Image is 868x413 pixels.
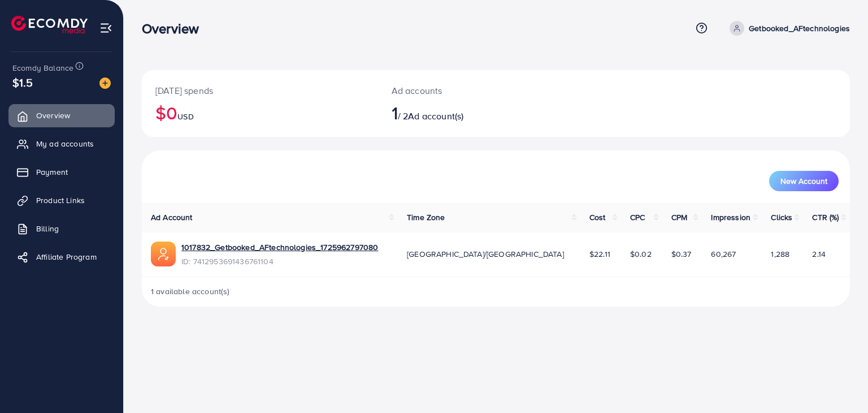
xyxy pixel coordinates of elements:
[36,251,97,263] span: Affiliate Program
[408,110,463,122] span: Ad account(s)
[151,286,230,297] span: 1 available account(s)
[8,132,115,155] a: My ad accounts
[392,84,541,97] p: Ad accounts
[36,138,94,149] span: My ad accounts
[99,21,112,35] img: menu
[12,74,33,91] span: $1.5
[725,21,850,36] a: Getbooked_AFtechnologies
[151,212,193,223] span: Ad Account
[181,242,378,253] a: 1017832_Getbooked_AFtechnologies_1725962797080
[181,256,378,267] span: ID: 7412953691436761104
[142,20,208,37] h3: Overview
[8,189,115,212] a: Product Links
[8,104,115,127] a: Overview
[36,223,59,234] span: Billing
[589,212,606,223] span: Cost
[621,48,860,405] iframe: Chat
[8,217,115,240] a: Billing
[36,166,68,178] span: Payment
[407,248,564,260] span: [GEOGRAPHIC_DATA]/[GEOGRAPHIC_DATA]
[177,111,193,122] span: USD
[36,195,85,206] span: Product Links
[8,246,115,268] a: Affiliate Program
[392,102,541,123] h2: / 2
[12,62,73,74] span: Ecomdy Balance
[151,242,176,266] img: ic-ads-acc.e4c84228.svg
[11,16,88,33] img: logo
[407,212,445,223] span: Time Zone
[392,100,398,126] span: 1
[8,161,115,183] a: Payment
[155,102,364,123] h2: $0
[589,248,610,260] span: $22.11
[36,110,70,121] span: Overview
[749,21,850,35] p: Getbooked_AFtechnologies
[99,78,111,89] img: image
[155,84,364,97] p: [DATE] spends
